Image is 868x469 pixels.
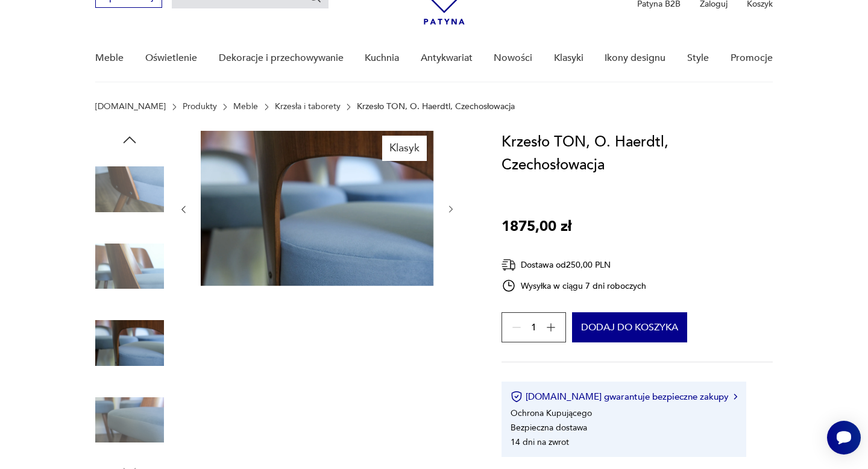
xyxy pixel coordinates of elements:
[502,257,516,272] img: Ikona dostawy
[734,394,737,400] img: Ikona strzałki w prawo
[502,131,772,177] h1: Krzesło TON, O. Haerdtl, Czechosłowacja
[511,422,587,433] li: Bezpieczna dostawa
[572,312,687,342] button: Dodaj do koszyka
[731,35,773,81] a: Promocje
[511,408,592,419] li: Ochrona Kupującego
[95,155,164,224] img: Zdjęcie produktu Krzesło TON, O. Haerdtl, Czechosłowacja
[145,35,197,81] a: Oświetlenie
[219,35,344,81] a: Dekoracje i przechowywanie
[382,136,427,161] div: Klasyk
[511,391,737,403] button: [DOMAIN_NAME] gwarantuje bezpieczne zakupy
[687,35,709,81] a: Style
[502,279,646,293] div: Wysyłka w ciągu 7 dni roboczych
[201,131,433,286] img: Zdjęcie produktu Krzesło TON, O. Haerdtl, Czechosłowacja
[502,257,646,272] div: Dostawa od 250,00 PLN
[95,102,166,112] a: [DOMAIN_NAME]
[531,324,536,332] span: 1
[275,102,341,112] a: Krzesła i taborety
[494,35,532,81] a: Nowości
[502,215,571,238] p: 1875,00 zł
[95,386,164,455] img: Zdjęcie produktu Krzesło TON, O. Haerdtl, Czechosłowacja
[605,35,665,81] a: Ikony designu
[554,35,583,81] a: Klasyki
[95,35,124,81] a: Meble
[233,102,258,112] a: Meble
[827,421,861,455] iframe: Smartsupp widget button
[95,232,164,301] img: Zdjęcie produktu Krzesło TON, O. Haerdtl, Czechosłowacja
[357,102,515,112] p: Krzesło TON, O. Haerdtl, Czechosłowacja
[421,35,473,81] a: Antykwariat
[511,391,523,403] img: Ikona certyfikatu
[511,436,569,448] li: 14 dni na zwrot
[183,102,217,112] a: Produkty
[95,309,164,377] img: Zdjęcie produktu Krzesło TON, O. Haerdtl, Czechosłowacja
[365,35,399,81] a: Kuchnia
